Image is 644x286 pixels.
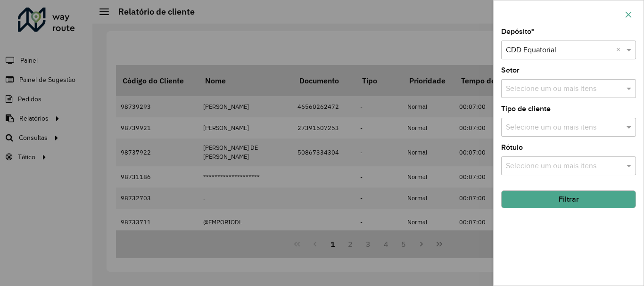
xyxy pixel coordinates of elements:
[616,44,624,56] span: Clear all
[501,103,551,114] label: Tipo de cliente
[501,190,636,208] button: Filtrar
[501,65,520,76] label: Setor
[501,26,534,37] label: Depósito
[501,142,523,153] label: Rótulo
